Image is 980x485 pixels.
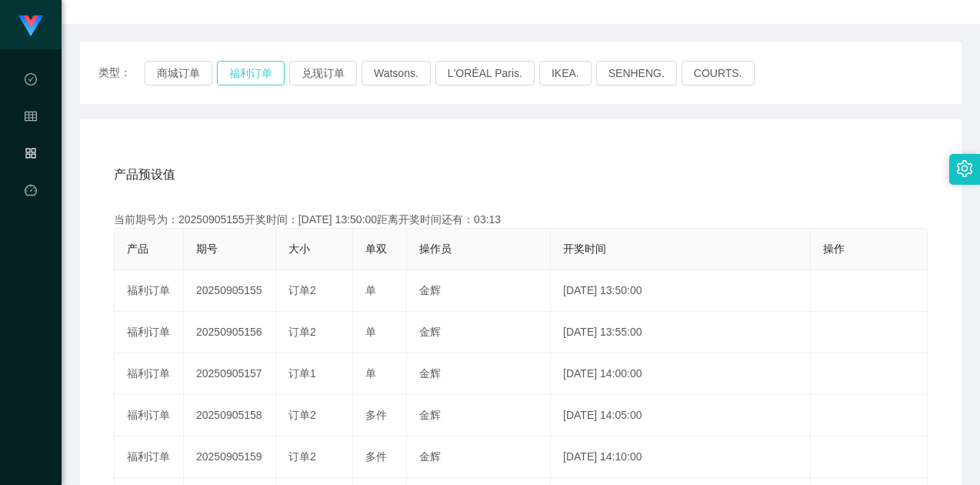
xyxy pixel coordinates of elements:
[25,148,37,285] span: 产品管理
[115,270,184,312] td: 福利订单
[184,270,276,312] td: 20250905155
[25,103,37,134] i: 图标: table
[596,61,677,85] button: SENHENG.
[115,312,184,353] td: 福利订单
[682,61,755,85] button: COURTS.
[365,450,387,463] span: 多件
[98,61,145,85] span: 类型：
[435,61,535,85] button: L'ORÉAL Paris.
[288,242,310,255] span: 大小
[114,166,175,184] span: 产品预设值
[184,353,276,395] td: 20250905157
[563,242,606,255] span: 开奖时间
[25,140,37,171] i: 图标: appstore-o
[365,242,387,255] span: 单双
[196,242,218,255] span: 期号
[25,176,37,331] a: 图标: dashboard平台首页
[362,61,431,85] button: Watsons.
[217,61,285,85] button: 福利订单
[956,160,973,177] i: 图标: setting
[365,367,376,380] span: 单
[407,395,551,436] td: 金辉
[289,61,357,85] button: 兑现订单
[115,395,184,436] td: 福利订单
[288,326,316,338] span: 订单2
[365,326,376,338] span: 单
[551,436,811,478] td: [DATE] 14:10:00
[419,242,452,255] span: 操作员
[114,212,928,228] div: 当前期号为：20250905155开奖时间：[DATE] 13:50:00距离开奖时间还有：03:13
[115,353,184,395] td: 福利订单
[18,15,43,37] img: logo.9652507e.png
[288,409,316,421] span: 订单2
[407,353,551,395] td: 金辉
[25,111,37,248] span: 会员管理
[823,242,845,255] span: 操作
[407,436,551,478] td: 金辉
[145,61,212,85] button: 商城订单
[25,74,37,211] span: 数据中心
[288,367,316,380] span: 订单1
[127,242,148,255] span: 产品
[184,395,276,436] td: 20250905158
[539,61,592,85] button: IKEA.
[115,436,184,478] td: 福利订单
[551,312,811,353] td: [DATE] 13:55:00
[551,270,811,312] td: [DATE] 13:50:00
[551,395,811,436] td: [DATE] 14:05:00
[288,284,316,296] span: 订单2
[551,353,811,395] td: [DATE] 14:00:00
[288,450,316,463] span: 订单2
[407,312,551,353] td: 金辉
[365,409,387,421] span: 多件
[184,312,276,353] td: 20250905156
[407,270,551,312] td: 金辉
[184,436,276,478] td: 20250905159
[365,284,376,296] span: 单
[25,66,37,97] i: 图标: check-circle-o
